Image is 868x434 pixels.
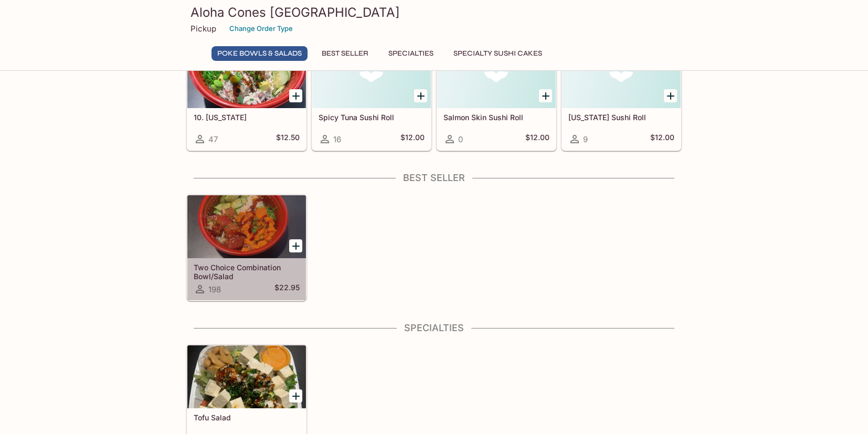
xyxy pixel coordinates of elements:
[458,134,463,144] span: 0
[312,45,431,108] div: Spicy Tuna Sushi Roll
[316,46,374,61] button: Best Seller
[583,134,588,144] span: 9
[312,45,431,151] a: Spicy Tuna Sushi Roll16$12.00
[539,89,552,102] button: Add Salmon Skin Sushi Roll
[333,134,341,144] span: 16
[289,89,302,102] button: Add 10. California
[194,113,300,122] h5: 10. [US_STATE]
[187,45,306,108] div: 10. California
[208,134,218,144] span: 47
[194,263,300,280] h5: Two Choice Combination Bowl/Salad
[383,46,439,61] button: Specialties
[276,133,300,145] h5: $12.50
[194,413,300,422] h5: Tofu Salad
[319,113,425,122] h5: Spicy Tuna Sushi Roll
[562,45,681,108] div: California Sushi Roll
[568,113,674,122] h5: [US_STATE] Sushi Roll
[650,133,674,145] h5: $12.00
[186,172,682,184] h4: Best Seller
[225,20,298,37] button: Change Order Type
[186,322,682,334] h4: Specialties
[664,89,677,102] button: Add California Sushi Roll
[448,46,548,61] button: Specialty Sushi Cakes
[400,133,425,145] h5: $12.00
[187,345,306,408] div: Tofu Salad
[525,133,549,145] h5: $12.00
[187,195,306,301] a: Two Choice Combination Bowl/Salad198$22.95
[187,45,306,151] a: 10. [US_STATE]47$12.50
[208,284,221,294] span: 198
[289,389,302,403] button: Add Tofu Salad
[437,45,556,108] div: Salmon Skin Sushi Roll
[414,89,427,102] button: Add Spicy Tuna Sushi Roll
[211,46,308,61] button: Poke Bowls & Salads
[437,45,556,151] a: Salmon Skin Sushi Roll0$12.00
[190,24,216,34] p: Pickup
[562,45,681,151] a: [US_STATE] Sushi Roll9$12.00
[190,4,678,20] h3: Aloha Cones [GEOGRAPHIC_DATA]
[274,283,300,295] h5: $22.95
[187,195,306,258] div: Two Choice Combination Bowl/Salad
[443,113,549,122] h5: Salmon Skin Sushi Roll
[289,239,302,252] button: Add Two Choice Combination Bowl/Salad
